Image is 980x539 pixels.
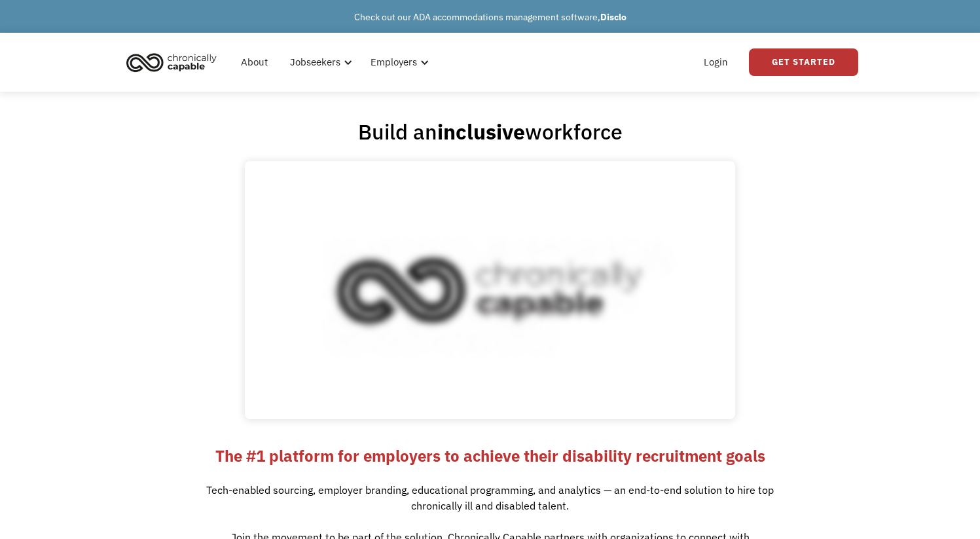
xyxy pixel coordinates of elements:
[215,445,765,466] strong: The #1 platform for employers to achieve their disability recruitment goals
[600,11,626,23] strong: Disclo
[363,41,433,83] div: Employers
[233,41,276,83] a: About
[371,54,417,70] div: Employers
[437,118,525,145] strong: inclusive
[290,54,340,70] div: Jobseekers
[122,48,227,77] a: home
[358,119,623,145] h1: Build an workforce
[122,48,221,77] img: Chronically Capable logo
[696,41,736,83] a: Login
[749,48,858,76] a: Get Started
[282,41,356,83] div: Jobseekers
[354,11,626,23] a: Check out our ADA accommodations management software,Disclo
